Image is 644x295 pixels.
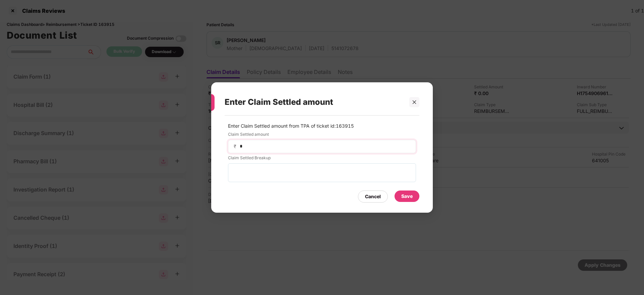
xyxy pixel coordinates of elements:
span: close [412,100,417,104]
div: Save [401,193,413,200]
p: Enter Claim Settled amount from TPA of ticket id: 163915 [228,122,416,130]
div: Cancel [365,193,381,200]
div: Enter Claim Settled amount [225,89,403,115]
label: Claim Settled Breakup [228,155,416,163]
span: ₹ [234,143,239,150]
label: Claim Settled amount [228,131,416,140]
